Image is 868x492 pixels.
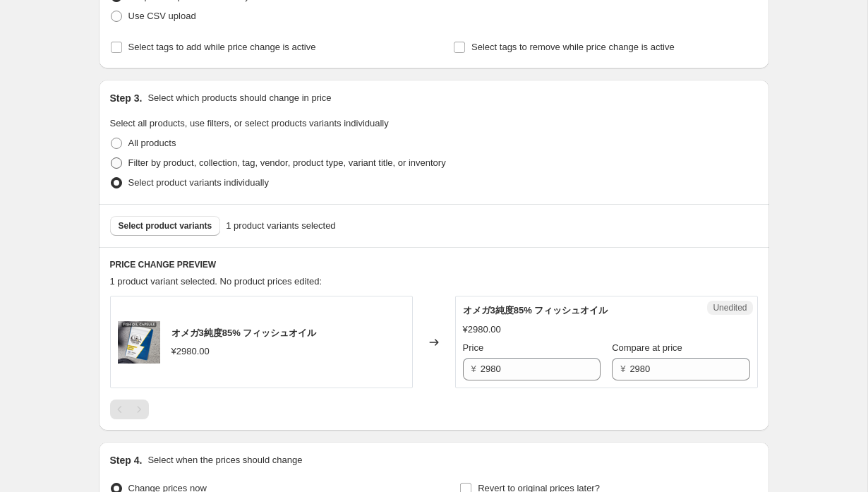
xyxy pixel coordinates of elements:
span: Use CSV upload [128,11,196,21]
span: オメガ3純度85% フィッシュオイル [171,328,317,338]
span: Select product variants [119,220,212,232]
span: Price [463,342,484,353]
span: Unedited [713,302,747,313]
nav: Pagination [110,400,149,419]
img: fishoil_80x.png [118,321,160,364]
span: 1 product variant selected. No product prices edited: [110,276,323,287]
span: ¥ [471,364,476,374]
button: Select product variants [110,216,221,236]
span: 1 product variants selected [226,219,335,233]
p: Select which products should change in price [147,91,331,105]
span: All products [128,138,176,148]
span: Select product variants individually [128,177,269,188]
h6: PRICE CHANGE PREVIEW [110,259,758,270]
span: Select tags to add while price change is active [128,42,316,52]
span: Select tags to remove while price change is active [471,42,675,52]
h2: Step 3. [110,91,143,105]
p: Select when the prices should change [147,453,302,467]
span: ¥ [620,364,625,374]
div: ¥2980.00 [463,323,501,337]
div: ¥2980.00 [171,344,210,359]
span: Filter by product, collection, tag, vendor, product type, variant title, or inventory [128,157,446,168]
span: Compare at price [612,342,682,353]
span: Select all products, use filters, or select products variants individually [110,118,389,128]
h2: Step 4. [110,453,143,467]
span: オメガ3純度85% フィッシュオイル [463,305,608,316]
